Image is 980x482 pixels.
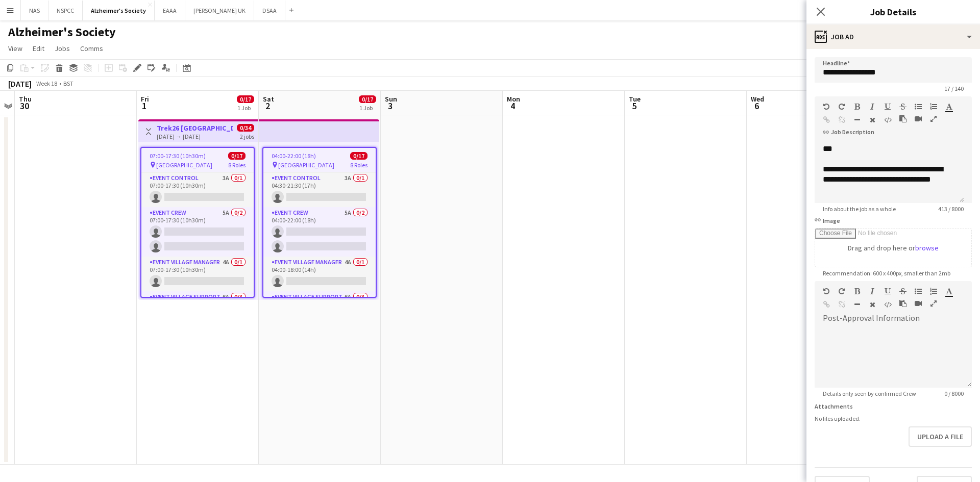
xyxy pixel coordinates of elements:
span: 0/17 [237,95,254,103]
button: Text Color [945,103,952,111]
app-card-role: Event Village Manager4A0/104:00-18:00 (14h) [263,257,376,291]
app-card-role: Event Village Support6A0/3 [263,291,376,356]
button: Paste as plain text [899,115,906,123]
app-card-role: Event Control3A0/104:30-21:30 (17h) [263,172,376,207]
button: Fullscreen [930,299,937,308]
button: Clear Formatting [869,116,876,124]
button: EAAA [155,1,185,20]
span: 17 / 140 [936,85,972,92]
app-card-role: Event Village Support6A0/3 [141,291,254,356]
button: Bold [853,287,861,295]
span: 8 Roles [350,161,367,169]
span: 0/34 [237,124,254,132]
div: Job Ad [806,24,980,49]
button: Horizontal Line [853,300,861,309]
span: Fri [141,94,149,104]
span: Jobs [55,44,70,53]
span: Edit [33,44,44,53]
app-job-card: 07:00-17:30 (10h30m)0/17 [GEOGRAPHIC_DATA]8 RolesEvent Control3A0/107:00-17:30 (10h30m) Event Cre... [140,147,255,298]
a: Comms [76,42,107,55]
app-card-role: Event Control3A0/107:00-17:30 (10h30m) [141,172,254,207]
button: Strikethrough [899,103,906,111]
span: 0 / 8000 [936,390,972,397]
h3: Trek26 [GEOGRAPHIC_DATA] [157,123,233,133]
button: Clear Formatting [869,300,876,309]
span: Week 18 [34,80,59,87]
button: Ordered List [930,103,937,111]
button: Ordered List [930,287,937,295]
label: Attachments [815,402,853,410]
button: Bold [853,103,861,111]
span: 2 [261,100,274,112]
button: Undo [823,103,830,111]
span: 0/17 [228,152,246,160]
button: HTML Code [884,116,891,124]
h1: Alzheimer's Society [8,24,116,40]
span: 0/17 [359,95,376,103]
span: Comms [80,44,103,53]
button: Underline [884,103,891,111]
span: Tue [629,94,641,104]
span: 5 [627,100,641,112]
span: [GEOGRAPHIC_DATA] [156,161,212,169]
app-card-role: Event Crew5A0/207:00-17:30 (10h30m) [141,207,254,257]
button: Insert video [915,115,922,123]
button: Alzheimer's Society [83,1,155,20]
button: NAS [21,1,48,20]
app-card-role: Event Village Manager4A0/107:00-17:30 (10h30m) [141,257,254,291]
span: Mon [507,94,520,104]
div: 1 Job [237,104,254,112]
button: HTML Code [884,300,891,309]
div: BST [63,80,73,87]
button: Unordered List [915,103,922,111]
div: No files uploaded. [815,415,972,422]
span: Sun [385,94,397,104]
span: Recommendation: 600 x 400px, smaller than 2mb [815,269,959,277]
button: Text Color [945,287,952,295]
app-job-card: 04:00-22:00 (18h)0/17 [GEOGRAPHIC_DATA]8 RolesEvent Control3A0/104:30-21:30 (17h) Event Crew5A0/2... [262,147,377,298]
span: 4 [505,100,520,112]
span: 3 [383,100,397,112]
span: View [8,44,22,53]
app-card-role: Event Crew5A0/204:00-22:00 (18h) [263,207,376,257]
button: Undo [823,287,830,295]
span: Sat [263,94,274,104]
a: View [4,42,27,55]
span: 04:00-22:00 (18h) [272,152,316,160]
button: DSAA [254,1,285,20]
span: [GEOGRAPHIC_DATA] [278,161,334,169]
button: Unordered List [915,287,922,295]
span: 413 / 8000 [930,205,972,213]
button: [PERSON_NAME] UK [185,1,254,20]
span: Thu [19,94,32,104]
button: Horizontal Line [853,116,861,124]
div: 2 jobs [240,132,254,140]
button: Underline [884,287,891,295]
button: Italic [869,103,876,111]
button: Redo [838,103,845,111]
a: Jobs [51,42,74,55]
button: NSPCC [48,1,83,20]
span: 8 Roles [228,161,246,169]
h3: Job Details [806,5,980,18]
button: Paste as plain text [899,299,906,308]
button: Strikethrough [899,287,906,295]
button: Italic [869,287,876,295]
span: Wed [751,94,764,104]
div: [DATE] [8,79,32,89]
button: Fullscreen [930,115,937,123]
span: Details only seen by confirmed Crew [815,390,924,397]
div: 1 Job [359,104,376,112]
span: 30 [17,100,32,112]
div: [DATE] → [DATE] [157,133,233,140]
span: 07:00-17:30 (10h30m) [150,152,206,160]
span: 1 [139,100,149,112]
a: Edit [29,42,48,55]
span: 6 [749,100,764,112]
button: Insert video [915,299,922,308]
button: Redo [838,287,845,295]
button: Upload a file [909,426,972,447]
span: 0/17 [350,152,367,160]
